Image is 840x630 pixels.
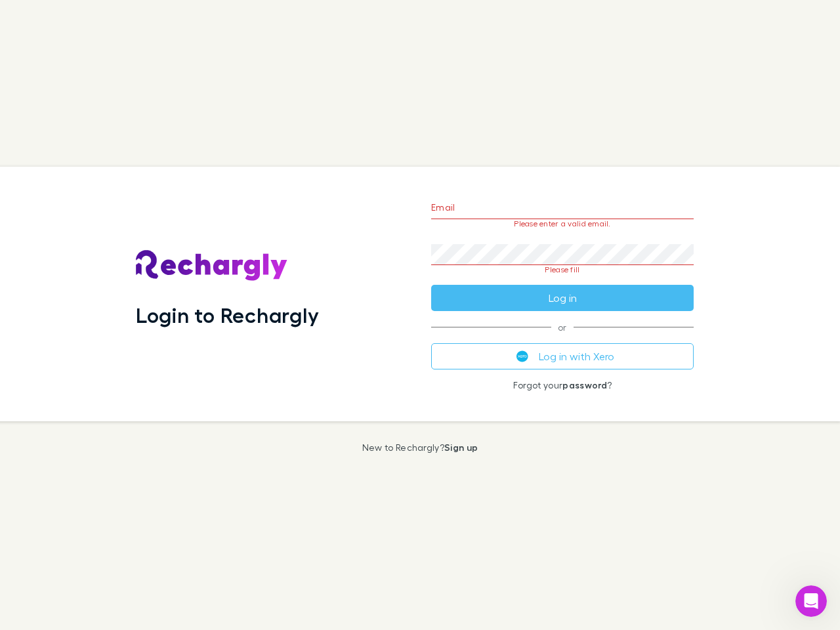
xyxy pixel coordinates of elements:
[431,327,694,327] span: or
[516,350,528,362] img: Xero's logo
[562,379,607,390] a: password
[431,285,694,311] button: Log in
[431,219,694,228] p: Please enter a valid email.
[444,442,478,453] a: Sign up
[431,265,694,274] p: Please fill
[431,343,694,369] button: Log in with Xero
[362,442,478,453] p: New to Rechargly?
[136,250,288,282] img: Rechargly's Logo
[431,380,694,390] p: Forgot your ?
[795,585,827,617] iframe: Intercom live chat
[136,303,319,327] h1: Login to Rechargly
